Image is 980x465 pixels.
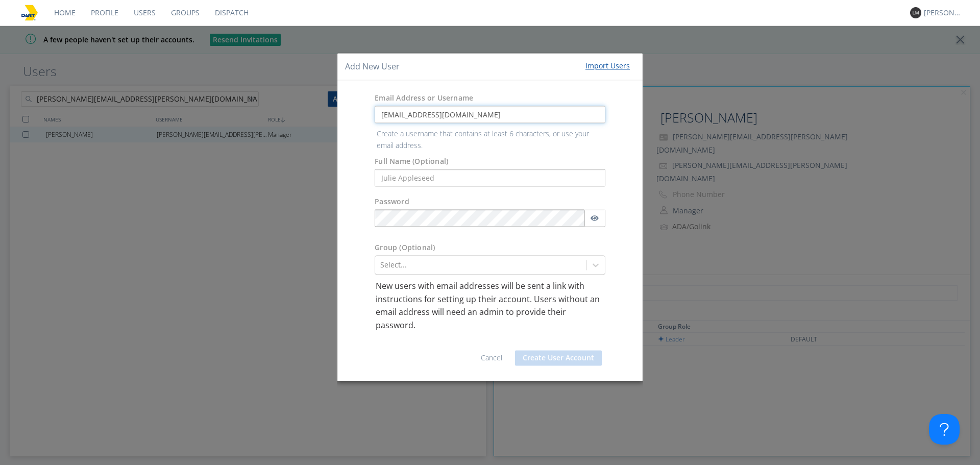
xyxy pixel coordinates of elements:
img: 78cd887fa48448738319bff880e8b00c [20,4,39,22]
label: Email Address or Username [375,93,473,104]
button: Create User Account [515,350,602,365]
div: [PERSON_NAME] [924,8,962,18]
h4: Add New User [345,61,400,72]
div: Import Users [585,61,630,71]
label: Group (Optional) [375,243,435,253]
label: Full Name (Optional) [375,157,448,167]
p: New users with email addresses will be sent a link with instructions for setting up their account... [376,280,604,332]
label: Password [375,197,409,207]
input: Julie Appleseed [375,169,605,187]
img: 373638.png [910,7,921,18]
a: Cancel [481,353,502,362]
p: Create a username that contains at least 6 characters, or use your email address. [369,129,610,152]
input: e.g. email@address.com, Housekeeping1 [375,106,605,124]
